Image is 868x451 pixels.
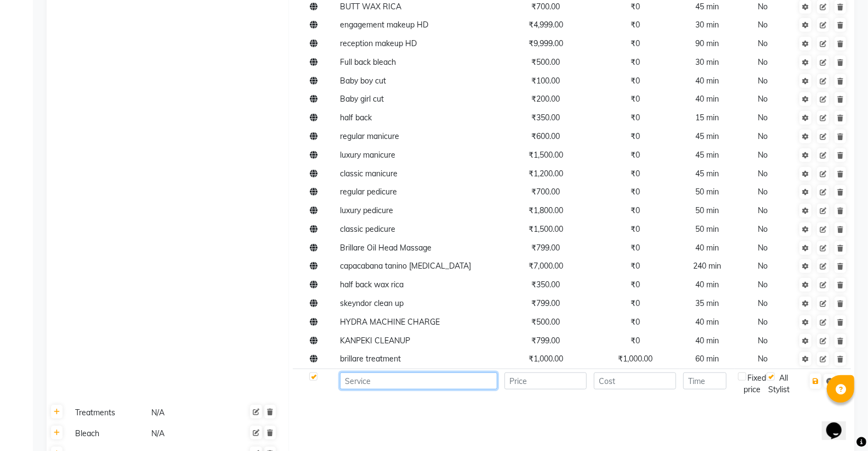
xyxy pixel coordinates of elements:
span: regular pedicure [340,187,397,197]
span: reception makeup HD [340,38,417,48]
span: ₹0 [631,169,640,179]
span: capacabana tanino [MEDICAL_DATA] [340,261,471,271]
span: ₹0 [631,20,640,30]
input: Time [683,372,727,389]
span: ₹0 [631,205,640,215]
span: ₹700.00 [531,2,560,12]
span: 30 min [695,20,719,30]
span: No [758,76,768,86]
span: BUTT WAX RICA [340,2,401,12]
span: 30 min [695,57,719,67]
span: ₹0 [631,150,640,160]
span: Full back bleach [340,57,396,67]
div: Bleach [71,427,146,441]
span: No [758,150,768,160]
span: No [758,113,768,123]
span: skeyndor clean up [340,298,404,308]
span: ₹0 [631,224,640,234]
span: ₹0 [631,298,640,308]
span: ₹799.00 [531,336,560,346]
span: No [758,298,768,308]
span: No [758,20,768,30]
span: No [758,2,768,12]
span: 40 min [695,94,719,104]
span: 40 min [695,243,719,253]
span: ₹1,500.00 [529,150,563,160]
span: ₹350.00 [531,280,560,289]
span: ₹9,999.00 [529,38,563,48]
span: ₹0 [631,261,640,271]
span: No [758,131,768,141]
span: ₹1,500.00 [529,224,563,234]
div: N/A [150,406,225,420]
span: ₹0 [631,76,640,86]
span: No [758,205,768,215]
span: 50 min [695,187,719,197]
span: No [758,280,768,289]
span: No [758,38,768,48]
span: ₹0 [631,280,640,289]
span: No [758,317,768,327]
span: 45 min [695,131,719,141]
span: ₹7,000.00 [529,261,563,271]
div: Treatments [71,406,146,420]
span: classic pedicure [340,224,395,234]
span: ₹0 [631,243,640,253]
iframe: chat widget [822,407,857,440]
span: engagement makeup HD [340,20,428,30]
span: half back wax rica [340,280,404,289]
span: Baby boy cut [340,76,386,86]
span: ₹0 [631,187,640,197]
span: No [758,187,768,197]
span: ₹1,000.00 [529,354,563,364]
span: No [758,94,768,104]
span: ₹0 [631,94,640,104]
span: No [758,57,768,67]
span: 40 min [695,76,719,86]
span: Baby girl cut [340,94,384,104]
span: ₹100.00 [531,76,560,86]
span: brillare treatment [340,354,401,364]
span: 50 min [695,224,719,234]
span: 15 min [695,113,719,123]
span: 40 min [695,280,719,289]
span: ₹0 [631,57,640,67]
input: Service [340,372,497,389]
span: 45 min [695,2,719,12]
span: No [758,354,768,364]
span: ₹0 [631,113,640,123]
span: ₹1,800.00 [529,205,563,215]
span: No [758,261,768,271]
span: Brillare Oil Head Massage [340,243,432,253]
span: ₹350.00 [531,113,560,123]
span: ₹799.00 [531,298,560,308]
span: KANPEKI CLEANUP [340,336,410,346]
div: All Stylist [767,372,792,396]
input: Price [504,372,587,389]
input: Cost [594,372,676,389]
span: 60 min [695,354,719,364]
span: No [758,224,768,234]
span: 45 min [695,150,719,160]
span: ₹500.00 [531,317,560,327]
div: N/A [150,427,225,441]
span: luxury pedicure [340,205,393,215]
span: ₹0 [631,336,640,346]
span: ₹1,200.00 [529,169,563,179]
span: ₹0 [631,38,640,48]
span: ₹0 [631,317,640,327]
span: ₹0 [631,2,640,12]
span: ₹600.00 [531,131,560,141]
span: No [758,169,768,179]
span: ₹4,999.00 [529,20,563,30]
span: 50 min [695,205,719,215]
span: 40 min [695,317,719,327]
span: regular manicure [340,131,399,141]
span: 40 min [695,336,719,346]
span: HYDRA MACHINE CHARGE [340,317,440,327]
span: 35 min [695,298,719,308]
span: luxury manicure [340,150,395,160]
span: No [758,336,768,346]
span: ₹799.00 [531,243,560,253]
span: classic manicure [340,169,398,179]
